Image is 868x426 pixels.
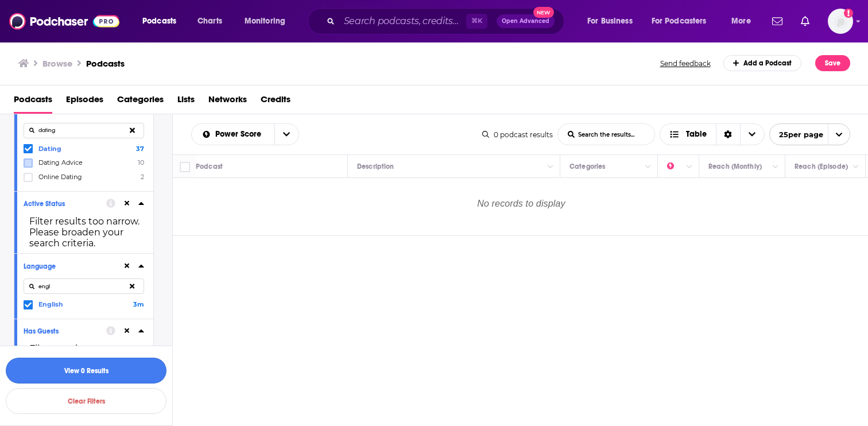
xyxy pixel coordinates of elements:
div: Filter results too narrow. Please broaden your search criteria. [24,343,144,376]
button: open menu [769,123,850,145]
div: Power Score [667,160,683,173]
img: Podchaser - Follow, Share and Rate Podcasts [9,10,119,32]
button: Open AdvancedNew [497,14,555,28]
span: Charts [197,13,222,29]
button: Column Actions [849,160,863,174]
button: Clear Filters [6,388,166,414]
span: For Podcasters [652,13,707,29]
button: Language [24,258,122,273]
button: open menu [134,12,191,30]
a: Lists [177,90,195,114]
button: open menu [644,12,723,30]
button: Active Status [24,196,106,211]
button: Send feedback [657,59,714,68]
span: ⌘ K [466,14,487,29]
a: Episodes [66,90,103,114]
button: open menu [192,130,274,138]
span: Logged in as HWrepandcomms [828,9,853,34]
span: 2 [141,173,144,181]
span: Dating Advice [38,158,83,166]
span: Online Dating [38,173,82,181]
span: Power Score [215,130,265,138]
span: English [38,300,63,308]
span: 37 [136,145,144,153]
div: 0 podcast results [482,130,553,139]
input: Search podcasts, credits, & more... [339,12,466,30]
a: Networks [208,90,247,114]
button: Column Actions [544,160,557,174]
div: Active Status [24,200,99,208]
div: Sort Direction [716,124,740,145]
span: For Business [587,13,633,29]
button: Choose View [660,123,765,145]
span: Open Advanced [502,18,549,24]
input: Search Category... [24,123,144,138]
button: open menu [579,12,647,30]
img: User Profile [828,9,853,34]
button: Column Actions [769,160,782,174]
svg: Add a profile image [844,9,853,18]
a: Show notifications dropdown [768,11,787,31]
a: Credits [261,90,290,114]
a: Add a Podcast [723,55,802,71]
span: More [731,13,751,29]
a: Podcasts [86,58,125,69]
button: Column Actions [641,160,655,174]
span: Podcasts [142,13,176,29]
div: Description [357,160,394,173]
button: open menu [237,12,300,30]
div: Categories [569,160,605,173]
button: Show profile menu [828,9,853,34]
button: Save [815,55,850,71]
div: Search podcasts, credits, & more... [319,8,575,34]
span: Monitoring [245,13,285,29]
a: Charts [190,12,229,30]
a: Podcasts [14,90,52,114]
span: 10 [138,158,144,166]
button: Column Actions [683,160,696,174]
h2: Choose List sort [191,123,299,145]
button: open menu [723,12,765,30]
div: Language [24,262,115,270]
span: New [533,7,554,18]
div: Reach (Monthly) [708,160,762,173]
a: Show notifications dropdown [796,11,814,31]
a: Categories [117,90,164,114]
input: Search Language... [24,278,144,294]
span: Dating [38,145,61,153]
span: 25 per page [770,126,823,144]
div: Has Guests [24,327,99,335]
div: Reach (Episode) [795,160,848,173]
span: Table [686,130,707,138]
button: View 0 Results [6,358,166,384]
button: open menu [274,124,299,145]
span: 3m [133,300,144,308]
div: Podcast [196,160,223,173]
div: Filter results too narrow. Please broaden your search criteria. [24,216,144,249]
h3: Browse [42,58,72,69]
button: Has Guests [24,324,106,338]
